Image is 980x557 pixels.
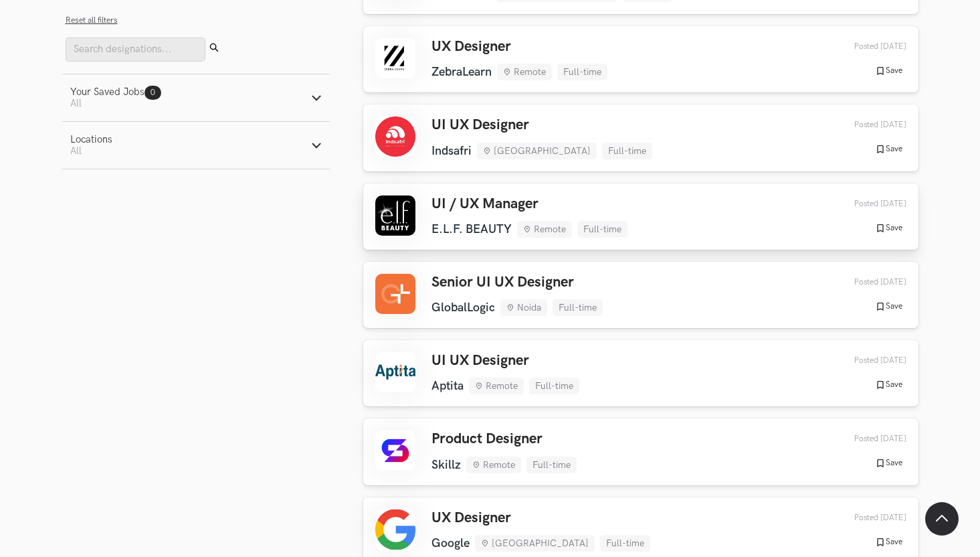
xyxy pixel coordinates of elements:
li: Indsafri [431,144,472,158]
button: Your Saved Jobs0 All [62,74,330,121]
li: Remote [517,221,572,238]
button: Save [871,143,906,155]
h3: UI / UX Manager [431,195,627,213]
li: Remote [466,457,521,473]
button: LocationsAll [62,122,330,169]
li: Noida [500,299,547,316]
li: ZebraLearn [431,65,492,79]
div: 20th Sep [823,355,906,366]
input: Search [66,37,205,62]
li: Remote [469,378,524,394]
div: 22nd Sep [823,120,906,130]
h3: UI UX Designer [431,352,579,370]
span: 0 [151,88,155,98]
a: UI UX Designer Aptita Remote Full-time Posted [DATE] Save [363,340,918,406]
div: Your Saved Jobs [70,86,161,98]
li: Full-time [529,378,579,394]
li: [GEOGRAPHIC_DATA] [475,535,595,552]
li: Full-time [557,64,607,80]
h3: Product Designer [431,430,577,448]
li: Remote [497,64,552,80]
li: Google [431,536,470,550]
div: 18th Sep [823,434,906,444]
a: Senior UI UX Designer GlobalLogic Noida Full-time Posted [DATE] Save [363,262,918,328]
div: 25th Sep [823,42,906,52]
button: Save [871,222,906,234]
a: UI UX Designer Indsafri [GEOGRAPHIC_DATA] Full-time Posted [DATE] Save [363,104,918,171]
a: Product Designer Skillz Remote Full-time Posted [DATE] Save [363,418,918,485]
button: Save [871,379,906,391]
li: Full-time [602,143,652,159]
li: Skillz [431,458,461,472]
li: GlobalLogic [431,301,495,315]
div: 13th Sep [823,513,906,523]
div: 21st Sep [823,199,906,209]
li: Full-time [526,457,577,473]
a: UI / UX Manager E.L.F. BEAUTY Remote Full-time Posted [DATE] Save [363,183,918,250]
li: Full-time [600,535,650,552]
h3: UX Designer [431,38,607,56]
div: 21st Sep [823,277,906,287]
li: [GEOGRAPHIC_DATA] [477,143,597,159]
div: Locations [70,134,112,145]
li: Aptita [431,379,464,393]
li: Full-time [553,299,603,316]
a: UX Designer ZebraLearn Remote Full-time Posted [DATE] Save [363,26,918,92]
button: Save [871,301,906,313]
h3: Senior UI UX Designer [431,274,603,291]
button: Reset all filters [66,15,118,25]
button: Save [871,457,906,469]
button: Save [871,536,906,548]
h3: UX Designer [431,509,650,527]
li: E.L.F. BEAUTY [431,222,512,236]
button: Save [871,65,906,77]
span: All [70,145,82,157]
h3: UI UX Designer [431,116,652,134]
span: All [70,98,82,109]
li: Full-time [577,221,627,238]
